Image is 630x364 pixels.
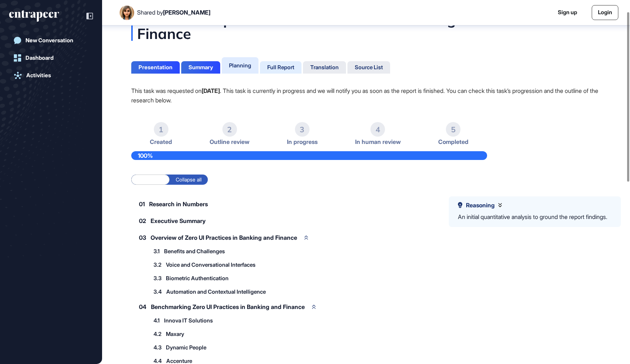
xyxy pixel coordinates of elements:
[153,358,162,364] span: 4.4
[188,64,213,71] div: Summary
[151,304,305,310] span: Benchmarking Zero UI Practices in Banking and Finance
[137,9,210,16] div: Shared by
[153,345,162,350] span: 4.3
[153,331,162,337] span: 4.2
[9,10,59,22] div: entrapeer-logo
[458,212,607,222] div: An initial quantitative analysis to ground the report findings.
[151,218,206,224] span: Executive Summary
[170,175,208,185] label: Collapse all
[202,87,220,94] strong: [DATE]
[139,64,172,71] div: Presentation
[295,122,310,137] div: 3
[151,235,297,240] span: Overview of Zero UI Practices in Banking and Finance
[120,5,134,20] img: User Image
[153,262,162,267] span: 3.2
[370,122,385,137] div: 4
[166,289,266,294] span: Automation and Contextual Intelligence
[310,64,339,71] div: Translation
[466,202,495,209] span: Reasoning
[131,12,601,41] div: Research Report: Zero UI Practices in Banking and Finance
[154,122,168,137] div: 1
[210,138,249,145] span: Outline review
[149,201,208,207] span: Research in Numbers
[131,151,487,160] div: 100%
[166,331,184,337] span: Maxary
[163,9,210,16] span: [PERSON_NAME]
[267,64,294,71] div: Full Report
[139,235,146,240] span: 03
[355,64,383,71] div: Source List
[164,248,225,254] span: Benefits and Challenges
[166,275,229,281] span: Biometric Authentication
[131,86,601,105] p: This task was requested on . This task is currently in progress and we will notify you as soon as...
[139,304,147,310] span: 04
[355,138,401,145] span: In human review
[164,318,213,323] span: Innova IT Solutions
[26,55,54,61] div: Dashboard
[446,122,460,137] div: 5
[558,8,577,17] a: Sign up
[139,218,146,224] span: 02
[153,289,162,294] span: 3.4
[222,122,237,137] div: 2
[153,318,160,323] span: 4.1
[166,358,192,364] span: Accenture
[153,275,162,281] span: 3.3
[150,138,172,145] span: Created
[438,138,468,145] span: Completed
[131,175,170,185] label: Expand all
[287,138,318,145] span: In progress
[153,248,160,254] span: 3.1
[166,345,206,350] span: Dynamic People
[139,201,145,207] span: 01
[26,37,73,44] div: New Conversation
[166,262,256,267] span: Voice and Conversational Interfaces
[26,72,51,79] div: Activities
[592,5,618,20] a: Login
[229,62,251,69] div: Planning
